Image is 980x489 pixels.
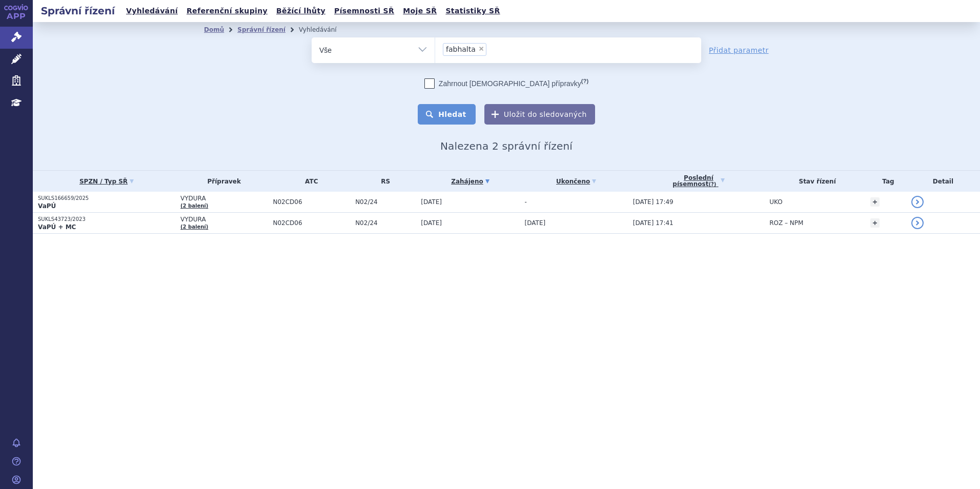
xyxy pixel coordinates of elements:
span: N02CD06 [273,198,350,206]
a: Moje SŘ [400,4,440,18]
th: Tag [865,171,906,192]
p: SUKLS166659/2025 [38,195,175,202]
span: [DATE] [525,219,546,227]
th: Přípravek [175,171,268,192]
label: Zahrnout [DEMOGRAPHIC_DATA] přípravky [424,78,588,89]
span: [DATE] [421,198,442,206]
a: detail [911,217,924,229]
span: × [478,46,484,52]
span: fabhalta [446,46,476,53]
span: [DATE] [421,219,442,227]
a: + [870,197,880,207]
span: N02/24 [355,198,416,206]
a: + [870,218,880,228]
a: Referenční skupiny [183,4,271,18]
span: [DATE] 17:41 [633,219,673,227]
span: N02CD06 [273,219,350,227]
th: Detail [906,171,980,192]
a: Běžící lhůty [273,4,329,18]
a: (2 balení) [180,203,208,209]
a: Ukončeno [525,174,628,189]
h2: Správní řízení [33,4,123,18]
a: Vyhledávání [123,4,181,18]
a: detail [911,196,924,208]
a: Přidat parametr [709,45,769,55]
span: VYDURA [180,195,268,202]
a: Domů [204,26,224,33]
th: RS [350,171,416,192]
a: (2 balení) [180,224,208,230]
th: Stav řízení [764,171,865,192]
abbr: (?) [708,181,716,188]
span: [DATE] 17:49 [633,198,673,206]
a: Poslednípísemnost(?) [633,171,764,192]
span: ROZ – NPM [769,219,803,227]
span: N02/24 [355,219,416,227]
span: VYDURA [180,216,268,223]
a: Správní řízení [237,26,285,33]
button: Uložit do sledovaných [484,104,595,125]
span: UKO [769,198,782,206]
a: Písemnosti SŘ [331,4,397,18]
li: Vyhledávání [299,22,350,37]
strong: VaPÚ + MC [38,223,76,231]
input: fabhalta [489,43,538,55]
strong: VaPÚ [38,202,56,210]
th: ATC [268,171,350,192]
a: Zahájeno [421,174,519,189]
span: Nalezena 2 správní řízení [440,140,573,152]
a: SPZN / Typ SŘ [38,174,175,189]
button: Hledat [418,104,476,125]
span: - [525,198,527,206]
abbr: (?) [581,78,588,85]
a: Statistiky SŘ [442,4,503,18]
p: SUKLS43723/2023 [38,216,175,223]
